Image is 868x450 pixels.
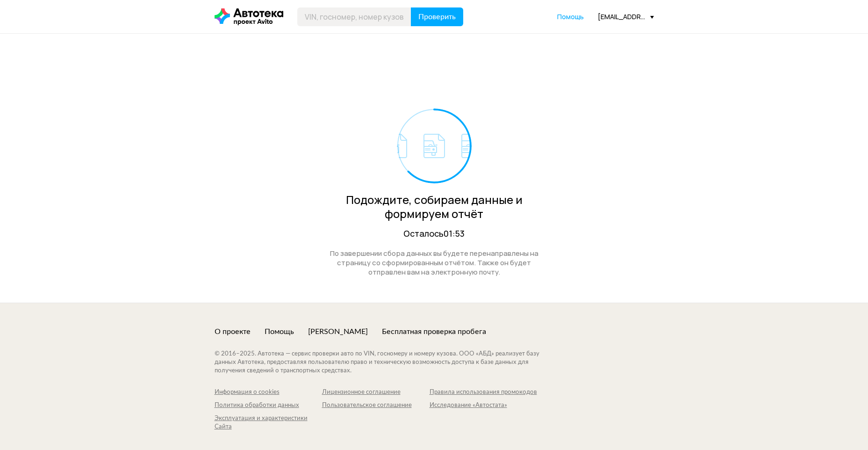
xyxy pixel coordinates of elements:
a: Помощь [557,12,584,22]
div: Подождите, собираем данные и формируем отчёт [320,193,549,221]
a: Исследование «Автостата» [430,401,537,410]
a: Лицензионное соглашение [322,388,430,397]
a: Правила использования промокодов [430,388,537,397]
a: Политика обработки данных [215,401,322,410]
input: VIN, госномер, номер кузова [297,7,411,26]
div: Осталось 01:53 [320,228,549,240]
a: Информация о cookies [215,388,322,397]
a: Бесплатная проверка пробега [382,327,486,337]
span: Помощь [557,12,584,21]
div: © 2016– 2025 . Автотека — сервис проверки авто по VIN, госномеру и номеру кузова. ООО «АБД» реали... [215,350,558,375]
span: Проверить [418,13,456,21]
a: Эксплуатация и характеристики Сайта [215,414,322,431]
div: [EMAIL_ADDRESS][DOMAIN_NAME] [598,12,654,21]
div: По завершении сбора данных вы будете перенаправлены на страницу со сформированным отчётом. Также ... [320,249,549,277]
a: О проекте [215,327,251,337]
a: Помощь [265,327,294,337]
a: [PERSON_NAME] [308,327,368,337]
a: Пользовательское соглашение [322,401,430,410]
button: Проверить [411,7,463,26]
